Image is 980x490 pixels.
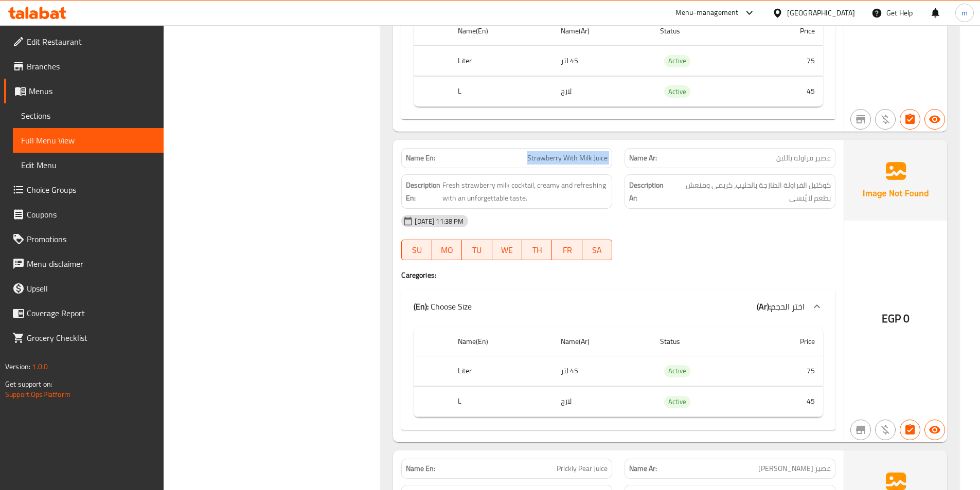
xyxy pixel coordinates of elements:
[875,420,896,440] button: Purchased item
[4,325,164,350] a: Grocery Checklist
[757,299,771,314] b: (Ar):
[526,243,548,258] span: TH
[21,159,155,171] span: Edit Menu
[450,16,552,46] th: Name(En)
[652,16,754,46] th: Status
[442,179,608,204] span: Fresh strawberry milk cocktail, creamy and refreshing with an unforgettable taste.
[754,16,823,46] th: Price
[450,387,552,417] th: L
[882,308,901,329] span: EGP
[450,327,552,356] th: Name(En)
[553,356,652,386] td: 45 لتر
[875,109,896,130] button: Purchased item
[414,16,823,107] table: choices table
[406,179,440,204] strong: Description En:
[522,240,552,260] button: TH
[27,282,155,295] span: Upsell
[850,420,871,440] button: Not branch specific item
[900,420,920,440] button: Has choices
[787,7,855,19] div: [GEOGRAPHIC_DATA]
[758,463,831,474] span: عصير [PERSON_NAME]
[629,179,667,204] strong: Description Ar:
[496,243,518,258] span: WE
[553,76,652,106] td: لارج
[924,420,945,440] button: Available
[27,332,155,344] span: Grocery Checklist
[450,76,552,106] th: L
[586,243,608,258] span: SA
[629,153,657,164] strong: Name Ar:
[4,202,164,227] a: Coupons
[436,243,458,258] span: MO
[629,463,657,474] strong: Name Ar:
[900,109,920,130] button: Has choices
[5,377,52,391] span: Get support on:
[401,290,835,323] div: (En): Choose Size(Ar):اختر الحجم
[553,16,652,46] th: Name(Ar)
[4,251,164,276] a: Menu disclaimer
[27,258,155,270] span: Menu disclaimer
[21,134,155,147] span: Full Menu View
[406,243,427,258] span: SU
[582,240,612,260] button: SA
[5,360,30,373] span: Version:
[844,140,947,220] img: Ae5nvW7+0k+MAAAAAElFTkSuQmCC
[669,179,831,204] span: كوكتيل الفراولة الطازجة بالحليب، كريمي ومنعش بطعم لا يُنسى
[414,327,823,418] table: choices table
[492,240,522,260] button: WE
[4,177,164,202] a: Choice Groups
[754,46,823,76] td: 75
[414,300,472,313] p: Choose Size
[664,365,690,377] span: Active
[27,233,155,245] span: Promotions
[4,79,164,103] a: Menus
[13,103,164,128] a: Sections
[27,184,155,196] span: Choice Groups
[675,7,739,19] div: Menu-management
[924,109,945,130] button: Available
[556,243,578,258] span: FR
[411,216,468,226] span: [DATE] 11:38 PM
[401,240,432,260] button: SU
[450,46,552,76] th: Liter
[664,86,690,98] span: Active
[961,7,968,19] span: m
[664,55,690,67] span: Active
[5,388,70,401] a: Support.OpsPlatform
[652,327,754,356] th: Status
[903,308,910,329] span: 0
[754,387,823,417] td: 45
[13,153,164,177] a: Edit Menu
[664,396,690,408] span: Active
[771,299,805,314] span: اختر الحجم
[462,240,492,260] button: TU
[664,85,690,98] div: Active
[27,35,155,48] span: Edit Restaurant
[776,153,831,164] span: عصير فراولة باللبن
[557,463,608,474] span: Prickly Pear Juice
[4,54,164,79] a: Branches
[466,243,488,258] span: TU
[27,307,155,319] span: Coverage Report
[553,46,652,76] td: 45 لتر
[754,356,823,386] td: 75
[406,463,435,474] strong: Name En:
[450,356,552,386] th: Liter
[4,227,164,251] a: Promotions
[754,327,823,356] th: Price
[27,208,155,221] span: Coupons
[552,240,582,260] button: FR
[553,387,652,417] td: لارج
[29,85,155,97] span: Menus
[4,301,164,325] a: Coverage Report
[414,299,429,314] b: (En):
[21,110,155,122] span: Sections
[664,55,690,67] div: Active
[664,396,690,408] div: Active
[13,128,164,153] a: Full Menu View
[27,60,155,72] span: Branches
[4,276,164,301] a: Upsell
[754,76,823,106] td: 45
[553,327,652,356] th: Name(Ar)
